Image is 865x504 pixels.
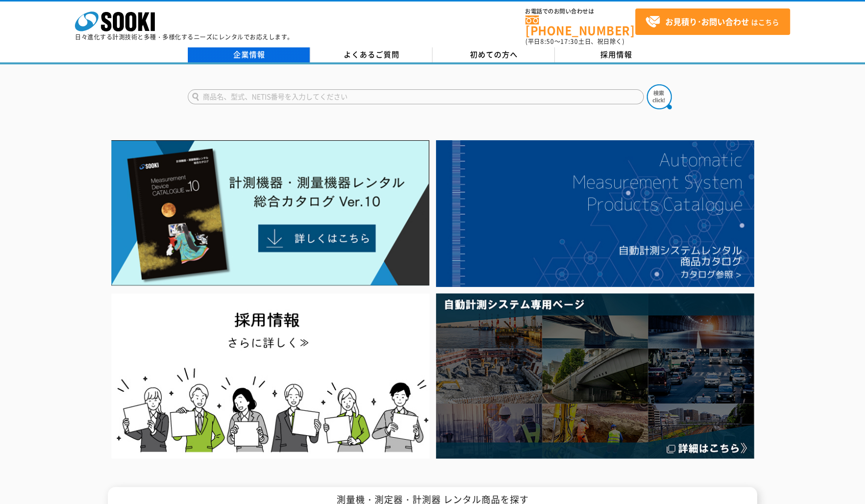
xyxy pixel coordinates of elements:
a: [PHONE_NUMBER] [525,15,635,36]
span: お電話でのお問い合わせは [525,8,635,14]
img: Catalog Ver10 [111,140,430,286]
p: 日々進化する計測技術と多種・多様化するニーズにレンタルでお応えします。 [75,34,294,40]
a: 採用情報 [555,47,677,62]
a: 初めての方へ [432,47,555,62]
a: よくあるご質問 [310,47,432,62]
span: 17:30 [560,37,578,46]
span: (平日 ～ 土日、祝日除く) [525,37,624,46]
a: お見積り･お問い合わせはこちら [635,8,790,35]
strong: お見積り･お問い合わせ [665,15,749,27]
img: SOOKI recruit [111,293,430,459]
span: はこちら [645,14,779,29]
span: 8:50 [540,37,554,46]
input: 商品名、型式、NETIS番号を入力してください [188,89,644,104]
img: btn_search.png [647,84,672,109]
img: 自動計測システム専用ページ [436,293,754,459]
a: 企業情報 [188,47,310,62]
img: 自動計測システムカタログ [436,140,754,287]
span: 初めての方へ [470,49,518,60]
